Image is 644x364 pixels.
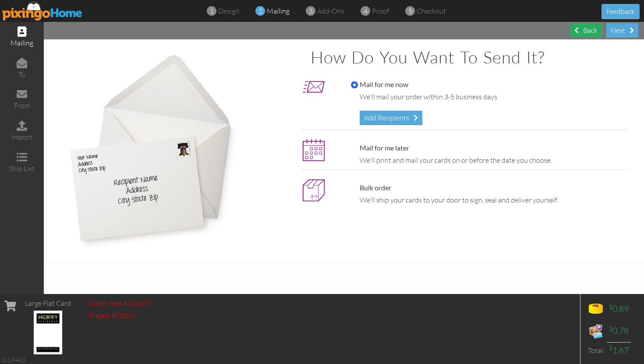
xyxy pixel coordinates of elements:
[351,80,408,90] label: Mail for me now
[609,303,612,310] sup: $
[570,23,602,38] div: Back
[609,344,612,351] sup: $
[34,311,63,354] img: 136609-1-1760111219344-3f38e804e2171048-qa.jpg
[607,298,631,320] td: 0.89
[25,298,71,308] div: Large Flat Card
[258,6,262,16] span: 2
[351,185,358,192] input: Bulk order
[602,4,640,19] button: Feedback
[88,298,151,308] div: Order item #136609
[360,195,624,205] div: We'll ship your cards to your door to sign, seal and deliver yourself.
[2,1,83,21] img: pixingo logo
[372,7,389,15] span: proof
[59,48,241,252] img: mail-cards.jpg
[317,7,344,15] span: add-ons
[2,356,25,364] div: 2.2.0-463
[302,139,325,162] img: maillater.png
[587,301,605,318] img: points-icon.png
[88,311,151,321] div: Project #75363
[408,6,412,16] span: 5
[364,6,368,16] span: 4
[309,6,313,16] span: 3
[607,320,631,342] td: 0.78
[351,81,358,88] input: Mail for me now
[585,342,607,359] td: Total:
[218,7,239,15] span: design
[302,75,325,98] img: mailnow_icon.png
[360,155,624,165] div: We'll print and mail your cards on or before the date you choose.
[210,6,214,16] span: 1
[417,7,446,15] span: checkout
[609,325,612,332] sup: $
[360,111,422,125] div: Add Recipients
[360,92,624,102] div: We'll mail your order within 3-5 business days
[267,7,290,15] span: mailing
[351,143,409,153] label: Mail for me later
[302,178,325,202] img: bulk_icon-5.png
[587,322,605,340] img: expense-icon.png
[311,48,629,66] h1: How do you want to send it?
[351,145,358,152] input: Mail for me later
[351,183,391,193] label: Bulk order
[607,342,631,359] td: 1.67
[606,23,638,38] div: Next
